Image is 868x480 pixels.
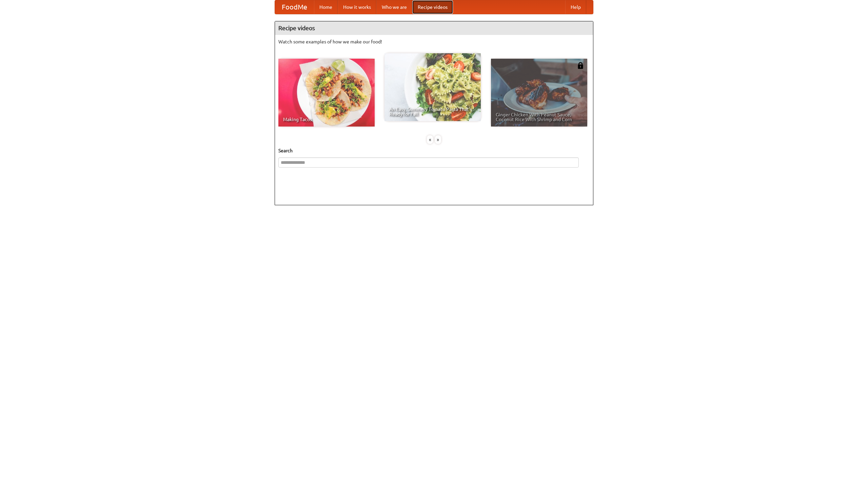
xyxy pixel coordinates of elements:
a: Making Tacos [278,59,375,127]
h5: Search [278,147,590,154]
span: Making Tacos [283,117,370,122]
a: How it works [338,0,376,14]
a: FoodMe [275,0,314,14]
a: Recipe videos [412,0,453,14]
img: 483408.png [577,62,584,69]
a: Help [565,0,586,14]
a: Who we are [376,0,412,14]
h4: Recipe videos [275,21,593,35]
a: An Easy, Summery Tomato Pasta That's Ready for Fall [384,53,481,121]
span: An Easy, Summery Tomato Pasta That's Ready for Fall [389,107,476,116]
div: « [427,135,433,144]
p: Watch some examples of how we make our food! [278,38,590,45]
a: Home [314,0,338,14]
div: » [435,135,441,144]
